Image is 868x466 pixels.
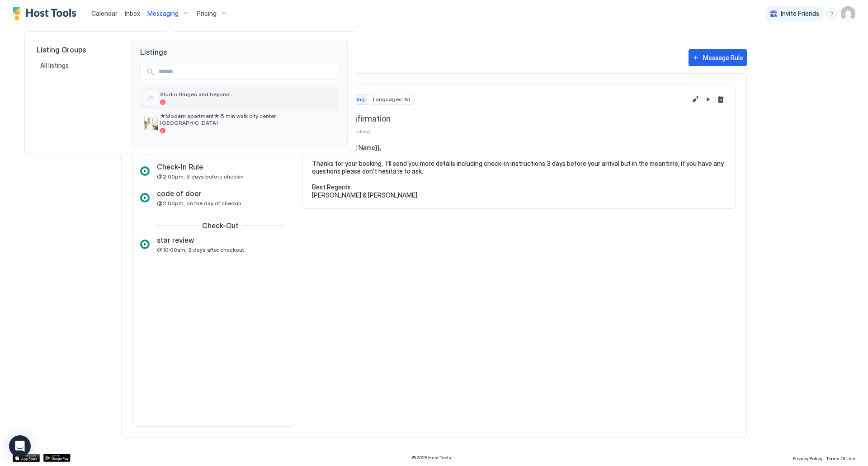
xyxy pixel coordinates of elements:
div: Open Intercom Messenger [9,435,31,457]
span: All listings [40,61,70,70]
span: ★Modern apartment★ 5 min walk city center [GEOGRAPHIC_DATA] [160,113,335,126]
span: Studio Bruges and beyond [160,91,335,98]
div: listing image [144,116,158,130]
span: Listing Groups [37,45,116,54]
input: Input Field [155,64,338,80]
span: Listings [131,40,347,56]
